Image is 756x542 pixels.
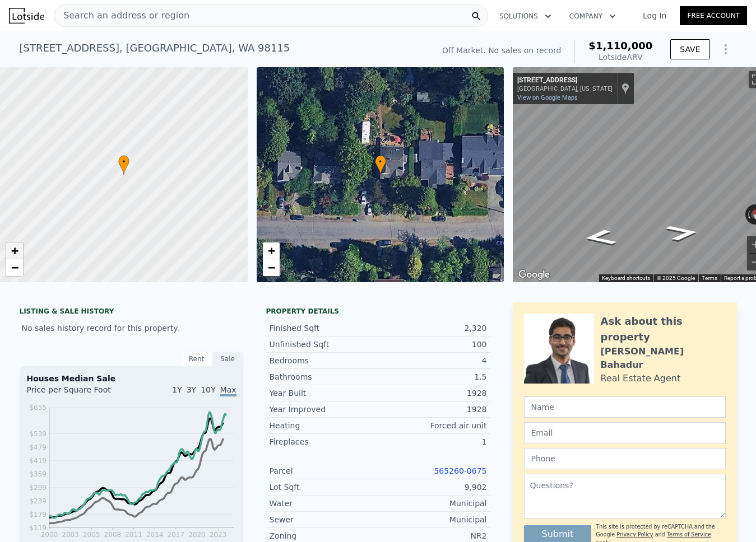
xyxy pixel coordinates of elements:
[378,436,487,447] div: 1
[270,404,378,415] div: Year Improved
[172,385,182,394] span: 1Y
[378,482,487,493] div: 9,902
[715,38,737,60] button: Show Options
[378,530,487,541] div: NR2
[20,307,244,318] div: LISTING & SALE HISTORY
[263,242,280,259] a: Zoom in
[270,465,378,476] div: Parcel
[588,52,652,63] div: Lotside ARV
[27,384,132,402] div: Price per Square Foot
[378,323,487,334] div: 2,320
[680,6,747,25] a: Free Account
[270,355,378,366] div: Bedrooms
[601,345,726,372] div: [PERSON_NAME] Bahadur
[167,531,184,539] tspan: 2017
[29,457,47,465] tspan: $419
[40,531,58,539] tspan: 2000
[104,531,121,539] tspan: 2008
[378,498,487,509] div: Municipal
[616,531,653,538] a: Privacy Policy
[29,430,47,438] tspan: $539
[9,8,44,24] img: Lotside
[188,531,206,539] tspan: 2020
[187,385,196,394] span: 3Y
[20,318,244,338] div: No sales history record for this property.
[270,387,378,399] div: Year Built
[270,371,378,382] div: Bathrooms
[6,242,23,259] a: Zoom in
[378,514,487,525] div: Municipal
[517,94,578,101] a: View on Google Maps
[745,204,752,225] button: Rotate counterclockwise
[270,323,378,334] div: Finished Sqft
[125,531,142,539] tspan: 2011
[588,40,652,52] span: $1,110,000
[516,268,553,282] a: Open this area in Google Maps (opens a new window)
[82,531,100,539] tspan: 2005
[181,352,212,366] div: Rent
[702,275,717,281] a: Terms (opens in new tab)
[29,484,47,492] tspan: $299
[11,260,18,274] span: −
[517,85,613,92] div: [GEOGRAPHIC_DATA], [US_STATE]
[670,39,709,59] button: SAVE
[560,6,625,26] button: Company
[601,314,726,345] div: Ask about this property
[629,10,680,21] a: Log In
[270,514,378,525] div: Sewer
[378,387,487,399] div: 1928
[569,226,630,249] path: Go West, NE 91st St
[375,155,386,175] div: •
[375,157,386,167] span: •
[622,82,629,95] a: Show location on map
[220,385,236,396] span: Max
[62,531,79,539] tspan: 2003
[11,244,18,258] span: +
[517,76,613,85] div: [STREET_ADDRESS]
[29,511,47,518] tspan: $179
[524,396,726,418] input: Name
[54,9,189,22] span: Search an address or region
[29,443,47,451] tspan: $479
[490,6,560,26] button: Solutions
[378,404,487,415] div: 1928
[652,221,713,244] path: Go East, NE 91st St
[378,355,487,366] div: 4
[270,482,378,493] div: Lot Sqft
[118,155,129,175] div: •
[146,531,163,539] tspan: 2014
[601,372,681,385] div: Real Estate Agent
[524,422,726,443] input: Email
[270,420,378,431] div: Heating
[267,244,275,258] span: +
[29,404,47,412] tspan: $655
[270,436,378,447] div: Fireplaces
[378,339,487,350] div: 100
[524,448,726,469] input: Phone
[270,530,378,541] div: Zoning
[118,157,129,167] span: •
[657,275,695,281] span: © 2025 Google
[267,260,275,274] span: −
[263,259,280,276] a: Zoom out
[27,373,236,384] div: Houses Median Sale
[201,385,215,394] span: 10Y
[29,497,47,505] tspan: $239
[602,274,650,282] button: Keyboard shortcuts
[378,371,487,382] div: 1.5
[516,268,553,282] img: Google
[667,531,711,538] a: Terms of Service
[6,259,23,276] a: Zoom out
[270,339,378,350] div: Unfinished Sqft
[212,352,244,366] div: Sale
[29,470,47,478] tspan: $359
[442,45,561,56] div: Off Market. No sales on record
[378,420,487,431] div: Forced air unit
[270,498,378,509] div: Water
[434,466,486,475] a: 565260-0675
[20,40,290,56] div: [STREET_ADDRESS] , [GEOGRAPHIC_DATA] , WA 98115
[29,524,47,532] tspan: $119
[209,531,226,539] tspan: 2023
[266,307,490,316] div: Property details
